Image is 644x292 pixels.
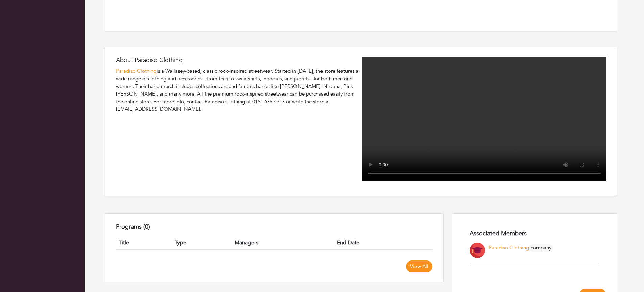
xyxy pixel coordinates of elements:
[116,67,360,113] div: is a Wallasey-based, classic rock-inspired streetwear. Started in [DATE], the store features a wi...
[172,236,232,250] th: Type
[116,68,157,75] a: Paradiso Clothing
[488,244,529,251] a: Paradiso Clothing
[470,243,485,258] img: Student-Icon-6b6867cbad302adf8029cb3ecf392088beec6a544309a027beb5b4b4576828a8.png
[470,230,599,237] h4: Associated Members
[529,244,553,252] span: company
[334,236,432,250] th: End Date
[116,236,172,250] th: Title
[406,260,432,272] a: View All
[116,223,432,231] h4: Programs (0)
[116,57,360,64] h4: About Paradiso Clothing
[232,236,335,250] th: Managers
